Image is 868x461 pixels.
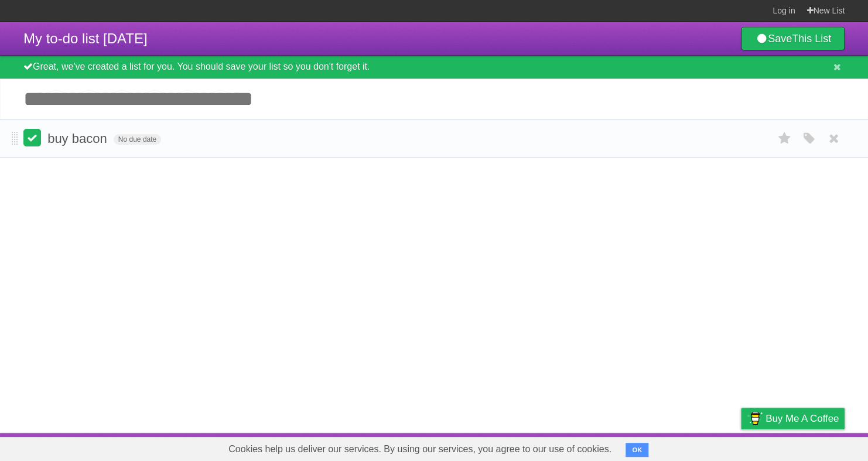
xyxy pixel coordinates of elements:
[217,438,623,461] span: Cookies help us deliver our services. By using our services, you agree to our use of cookies.
[624,436,671,458] a: Developers
[766,408,839,429] span: Buy me a coffee
[741,408,845,429] a: Buy me a coffee
[686,436,712,458] a: Terms
[747,408,763,428] img: Buy me a coffee
[773,129,795,148] label: Star task
[585,436,610,458] a: About
[726,436,756,458] a: Privacy
[23,129,41,146] label: Done
[626,443,648,457] button: OK
[792,33,831,45] b: This List
[741,27,845,50] a: SaveThis List
[114,134,161,145] span: No due date
[23,30,148,46] span: My to-do list [DATE]
[47,131,110,146] span: buy bacon
[771,436,845,458] a: Suggest a feature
